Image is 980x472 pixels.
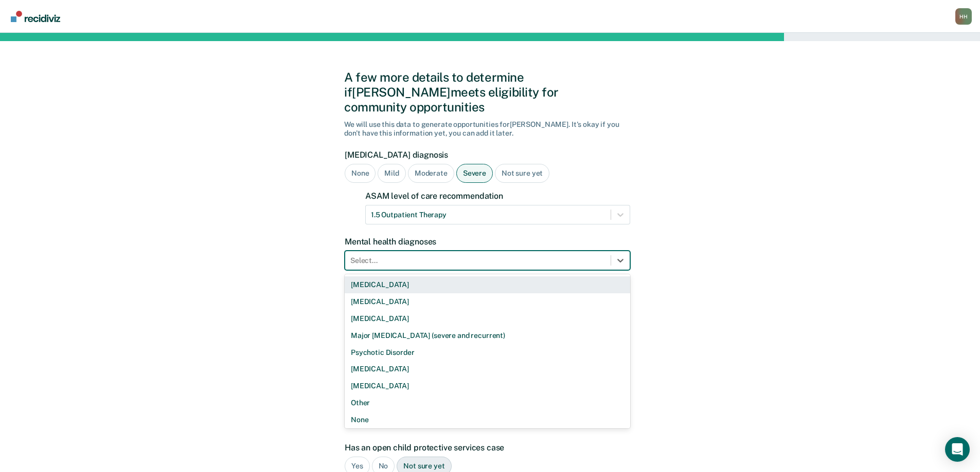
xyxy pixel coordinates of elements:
[345,150,630,160] label: [MEDICAL_DATA] diagnosis
[344,120,636,138] div: We will use this data to generate opportunities for [PERSON_NAME] . It's okay if you don't have t...
[955,8,972,25] div: H H
[345,443,630,452] label: Has an open child protective services case
[345,327,630,344] div: Major [MEDICAL_DATA] (severe and recurrent)
[378,164,405,183] div: Mild
[945,437,970,462] div: Open Intercom Messenger
[408,164,454,183] div: Moderate
[345,361,630,377] div: [MEDICAL_DATA]
[456,164,493,183] div: Severe
[495,164,549,183] div: Not sure yet
[365,191,630,201] label: ASAM level of care recommendation
[345,293,630,310] div: [MEDICAL_DATA]
[345,344,630,361] div: Psychotic Disorder
[11,11,60,22] img: Recidiviz
[955,8,972,25] button: Profile dropdown button
[345,276,630,293] div: [MEDICAL_DATA]
[345,237,630,247] label: Mental health diagnoses
[345,411,630,428] div: None
[345,377,630,394] div: [MEDICAL_DATA]
[345,310,630,327] div: [MEDICAL_DATA]
[345,164,376,183] div: None
[344,70,636,114] div: A few more details to determine if [PERSON_NAME] meets eligibility for community opportunities
[345,394,630,411] div: Other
